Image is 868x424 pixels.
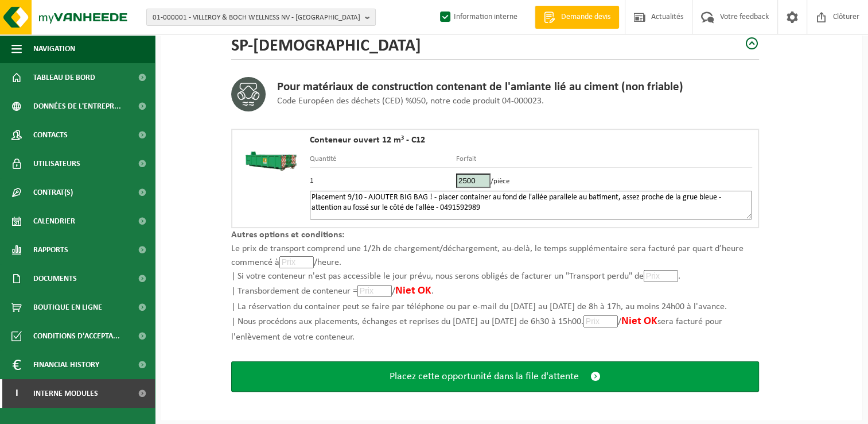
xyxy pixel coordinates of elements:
[33,63,95,92] span: Tableau de bord
[310,136,752,145] h4: Conteneur ouvert 12 m³ - C12
[456,168,752,191] td: /pièce
[310,168,456,191] td: 1
[33,178,73,207] span: Contrat(s)
[279,256,314,268] input: Prix
[33,350,99,379] span: Financial History
[644,270,678,282] input: Prix
[310,153,456,168] th: Quantité
[456,153,752,168] th: Forfait
[456,174,491,188] input: Prix
[153,9,360,26] span: 01-000001 - VILLEROY & BOCH WELLNESS NV - [GEOGRAPHIC_DATA]
[583,315,618,327] input: Prix
[33,322,120,350] span: Conditions d'accepta...
[535,6,619,29] a: Demande devis
[277,94,683,108] p: Code Européen des déchets (CED) %050, notre code produit 04-000023.
[33,293,102,322] span: Boutique en ligne
[390,371,579,383] span: Placez cette opportunité dans la file d'attente
[438,9,517,26] label: Information interne
[11,379,22,408] span: I
[33,121,68,149] span: Contacts
[33,379,98,408] span: Interne modules
[231,242,759,344] p: Le prix de transport comprend une 1/2h de chargement/déchargement, au-delà, le temps supplémentai...
[277,80,683,94] h3: Pour matériaux de construction contenant de l'amiante lié au ciment (non friable)
[231,34,421,53] h2: SP-[DEMOGRAPHIC_DATA]
[231,228,759,242] p: Autres options et conditions:
[146,9,376,26] button: 01-000001 - VILLEROY & BOCH WELLNESS NV - [GEOGRAPHIC_DATA]
[621,316,657,327] span: Niet OK
[33,92,121,121] span: Données de l'entrepr...
[558,11,613,23] span: Demande devis
[33,34,75,63] span: Navigation
[33,207,75,236] span: Calendrier
[231,361,759,392] button: Placez cette opportunité dans la file d'attente
[238,136,304,180] img: HK-XC-12-GN-00.png
[395,286,431,296] span: Niet OK
[357,285,392,297] input: Prix
[33,149,80,178] span: Utilisateurs
[33,236,68,264] span: Rapports
[33,264,77,293] span: Documents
